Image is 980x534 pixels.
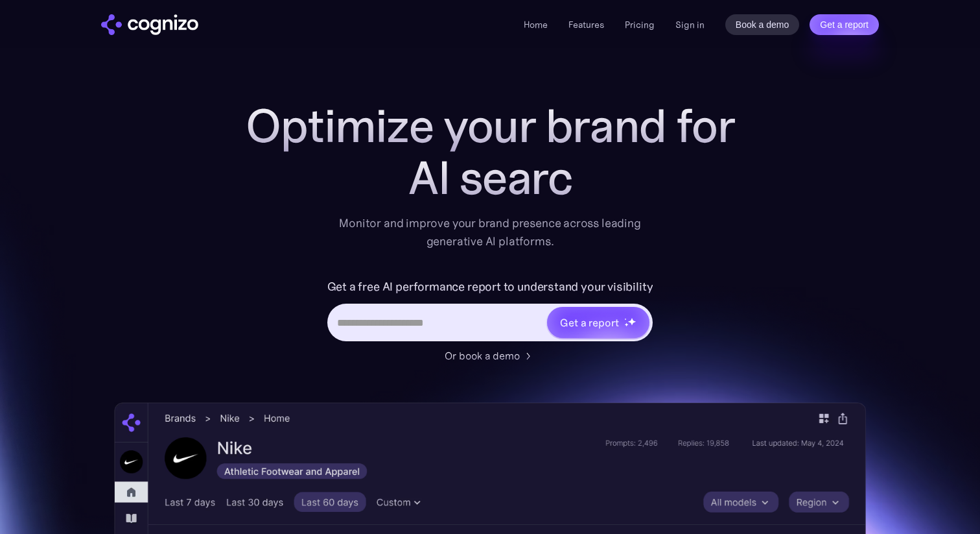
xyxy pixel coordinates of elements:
[445,348,520,363] div: Or book a demo
[625,19,655,30] a: Pricing
[810,14,879,35] a: Get a report
[568,19,604,30] a: Features
[524,19,548,30] a: Home
[560,315,618,330] div: Get a report
[627,317,636,326] img: star
[331,214,649,250] div: Monitor and improve your brand presence across leading generative AI platforms.
[546,306,651,339] a: Get a reportstarstarstar
[725,14,800,35] a: Book a demo
[624,322,629,327] img: star
[675,17,705,32] a: Sign in
[624,318,626,320] img: star
[327,276,653,297] label: Get a free AI performance report to understand your visibility
[445,348,535,363] a: Or book a demo
[231,152,749,204] div: AI searc
[231,100,749,152] h1: Optimize your brand for
[101,14,198,35] img: cognizo logo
